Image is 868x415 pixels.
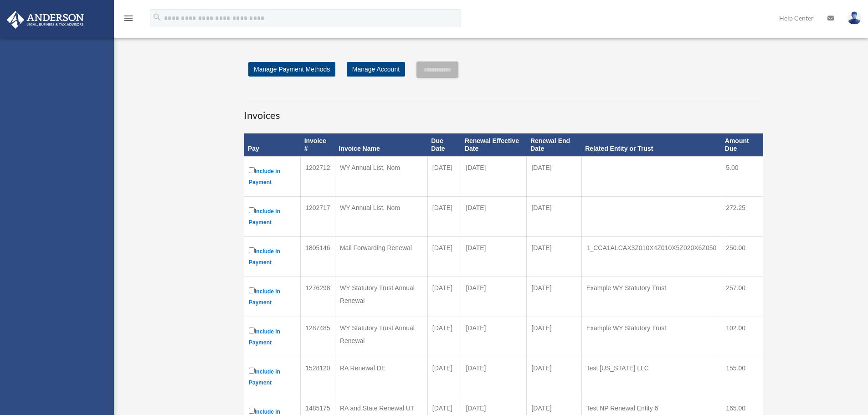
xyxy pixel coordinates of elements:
h3: Invoices [244,100,763,123]
th: Related Entity or Trust [581,133,721,157]
td: [DATE] [427,197,461,237]
a: Manage Account [347,62,405,77]
div: WY Statutory Trust Annual Renewal [340,282,423,307]
td: 1805146 [301,237,335,277]
label: Include in Payment [249,286,296,308]
i: search [152,12,162,22]
label: Include in Payment [249,246,296,268]
td: 1202712 [301,157,335,197]
input: Include in Payment [249,408,255,414]
td: [DATE] [461,197,527,237]
td: [DATE] [427,277,461,317]
td: [DATE] [527,197,581,237]
td: [DATE] [527,357,581,397]
input: Include in Payment [249,368,255,374]
td: [DATE] [527,157,581,197]
input: Include in Payment [249,328,255,333]
td: 155.00 [721,357,763,397]
th: Amount Due [721,133,763,157]
div: Mail Forwarding Renewal [340,241,423,254]
th: Pay [244,133,301,157]
td: 250.00 [721,237,763,277]
td: 257.00 [721,277,763,317]
td: [DATE] [527,277,581,317]
td: Test [US_STATE] LLC [581,357,721,397]
td: [DATE] [461,277,527,317]
td: [DATE] [461,237,527,277]
th: Due Date [427,133,461,157]
td: [DATE] [527,317,581,357]
a: Manage Payment Methods [248,62,335,77]
td: 1528120 [301,357,335,397]
td: 1_CCA1ALCAX3Z010X4Z010X5Z020X6Z050 [581,237,721,277]
div: WY Annual List, Nom [340,201,423,214]
td: [DATE] [461,317,527,357]
td: [DATE] [461,157,527,197]
input: Include in Payment [249,247,255,253]
td: 272.25 [721,197,763,237]
td: [DATE] [427,237,461,277]
div: RA and State Renewal UT [340,402,423,415]
td: [DATE] [427,157,461,197]
td: Example WY Statutory Trust [581,317,721,357]
td: [DATE] [527,237,581,277]
div: RA Renewal DE [340,362,423,374]
input: Include in Payment [249,167,255,173]
label: Include in Payment [249,366,296,388]
i: menu [123,13,134,24]
td: 5.00 [721,157,763,197]
th: Invoice Name [335,133,427,157]
td: [DATE] [427,357,461,397]
th: Invoice # [301,133,335,157]
label: Include in Payment [249,205,296,228]
label: Include in Payment [249,326,296,348]
input: Include in Payment [249,287,255,293]
td: 1276298 [301,277,335,317]
td: 102.00 [721,317,763,357]
th: Renewal Effective Date [461,133,527,157]
label: Include in Payment [249,165,296,188]
a: menu [123,16,134,24]
td: 1287485 [301,317,335,357]
td: Example WY Statutory Trust [581,277,721,317]
img: Anderson Advisors Platinum Portal [4,11,87,29]
td: [DATE] [461,357,527,397]
td: 1202717 [301,197,335,237]
div: WY Annual List, Nom [340,161,423,174]
th: Renewal End Date [527,133,581,157]
img: User Pic [847,11,861,25]
div: WY Statutory Trust Annual Renewal [340,322,423,347]
input: Include in Payment [249,207,255,213]
td: [DATE] [427,317,461,357]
